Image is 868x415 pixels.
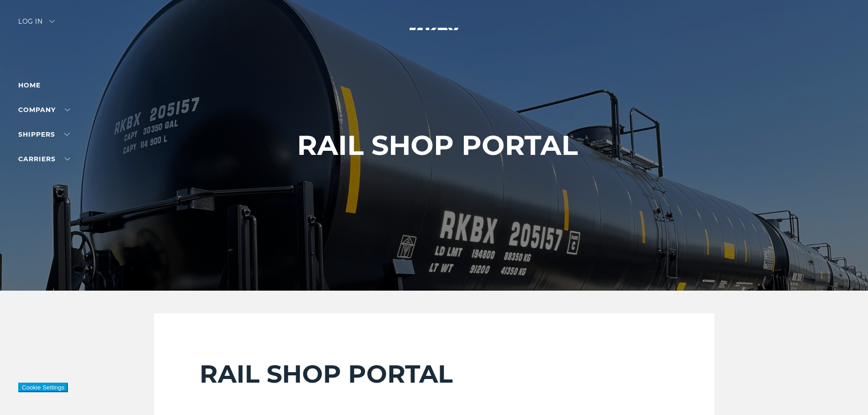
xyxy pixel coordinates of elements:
a: Carriers [18,155,70,163]
a: Home [18,81,41,89]
h1: RAIL SHOP PORTAL [297,130,578,161]
img: kbx logo [400,18,468,58]
a: SHIPPERS [18,130,70,138]
button: Cookie Settings [18,383,68,392]
h2: RAIL SHOP PORTAL [200,359,669,389]
img: arrow [49,20,55,23]
a: Company [18,106,70,114]
div: Log in [18,18,55,31]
